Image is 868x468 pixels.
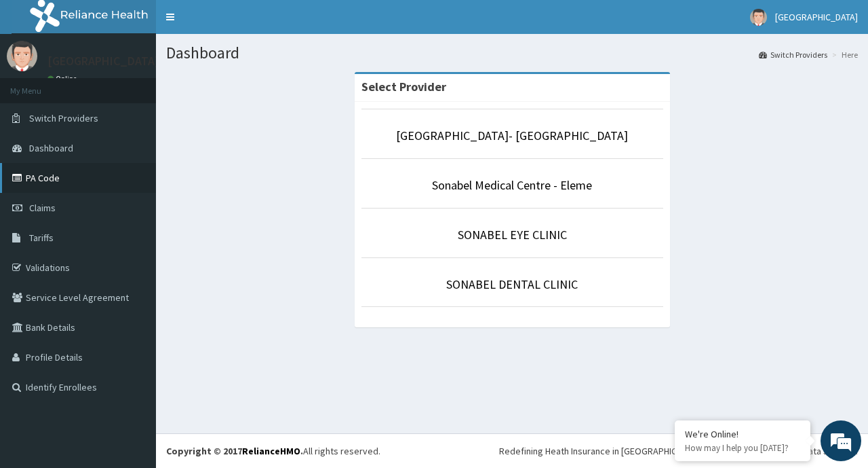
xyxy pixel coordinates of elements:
[156,433,868,468] footer: All rights reserved.
[775,11,858,23] span: [GEOGRAPHIC_DATA]
[759,49,827,60] a: Switch Providers
[166,44,858,62] h1: Dashboard
[499,444,858,458] div: Redefining Heath Insurance in [GEOGRAPHIC_DATA] using Telemedicine and Data Science!
[47,55,159,67] p: [GEOGRAPHIC_DATA]
[29,112,98,124] span: Switch Providers
[29,142,73,154] span: Dashboard
[361,79,446,94] strong: Select Provider
[166,445,303,457] strong: Copyright © 2017 .
[47,74,80,84] a: Online
[29,202,56,214] span: Claims
[396,128,628,143] a: [GEOGRAPHIC_DATA]- [GEOGRAPHIC_DATA]
[685,442,800,454] p: How may I help you today?
[446,276,578,292] a: SONABEL DENTAL CLINIC
[29,232,54,244] span: Tariffs
[685,428,800,440] div: We're Online!
[242,445,300,457] a: RelianceHMO
[432,177,592,193] a: Sonabel Medical Centre - Eleme
[829,49,858,60] li: Here
[750,9,767,26] img: User Image
[458,227,567,242] a: SONABEL EYE CLINIC
[7,41,37,71] img: User Image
